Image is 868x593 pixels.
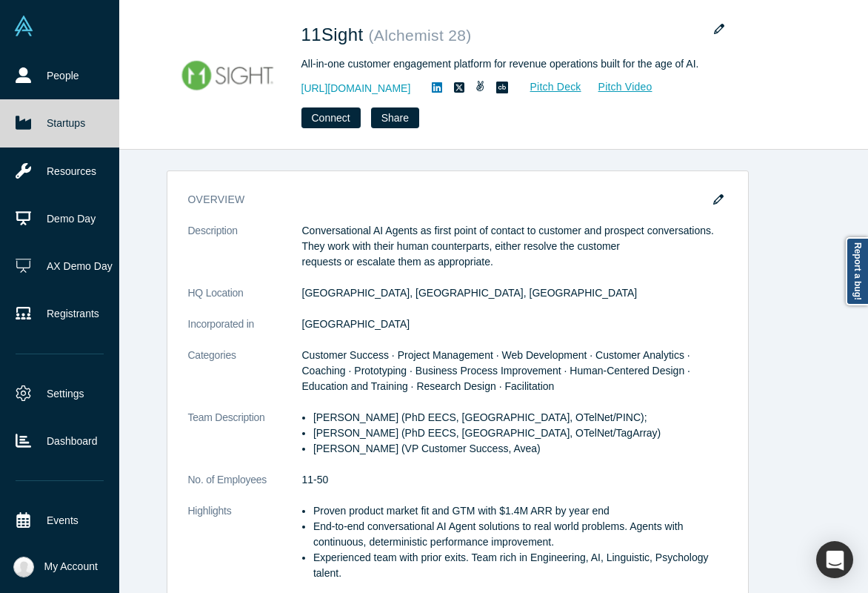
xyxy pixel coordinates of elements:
dd: [GEOGRAPHIC_DATA], [GEOGRAPHIC_DATA], [GEOGRAPHIC_DATA] [302,285,727,301]
li: [PERSON_NAME] (PhD EECS, [GEOGRAPHIC_DATA], OTelNet/TagArray) [313,425,727,441]
dd: [GEOGRAPHIC_DATA] [302,317,727,332]
button: Connect [301,107,361,128]
span: Customer Success · Project Management · Web Development · Customer Analytics · Coaching · Prototy... [302,349,690,392]
li: Proven product market fit and GTM with $1.4M ARR by year end [313,503,727,519]
dt: HQ Location [188,285,302,317]
a: Report a bug! [846,237,868,305]
a: Pitch Deck [514,79,582,96]
span: My Account [44,559,98,574]
li: End-to-end conversational AI Agent solutions to real world problems. Agents with continuous, dete... [313,519,727,550]
dt: No. of Employees [188,472,302,503]
img: 11Sight's Logo [177,21,281,125]
a: Pitch Video [582,79,653,96]
p: Conversational AI Agents as first point of contact to customer and prospect conversations. They w... [302,223,727,270]
img: Katinka Harsányi's Account [13,557,34,577]
li: [PERSON_NAME] (PhD EECS, [GEOGRAPHIC_DATA], OTelNet/PINC); [313,410,727,425]
li: [PERSON_NAME] (VP Customer Success, Avea) [313,441,727,457]
a: [URL][DOMAIN_NAME] [301,81,411,96]
dt: Categories [188,348,302,410]
div: All-in-one customer engagement platform for revenue operations built for the age of AI. [301,56,716,72]
dt: Description [188,223,302,285]
h3: overview [188,192,707,208]
button: Share [371,107,419,128]
li: Experienced team with prior exits. Team rich in Engineering, AI, Linguistic, Psychology talent. [313,550,727,581]
dt: Team Description [188,410,302,472]
span: 11Sight [301,24,369,44]
img: Alchemist Vault Logo [13,16,34,36]
dt: Incorporated in [188,317,302,348]
button: My Account [13,557,98,577]
small: ( Alchemist 28 ) [368,27,471,44]
dd: 11-50 [302,472,727,488]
